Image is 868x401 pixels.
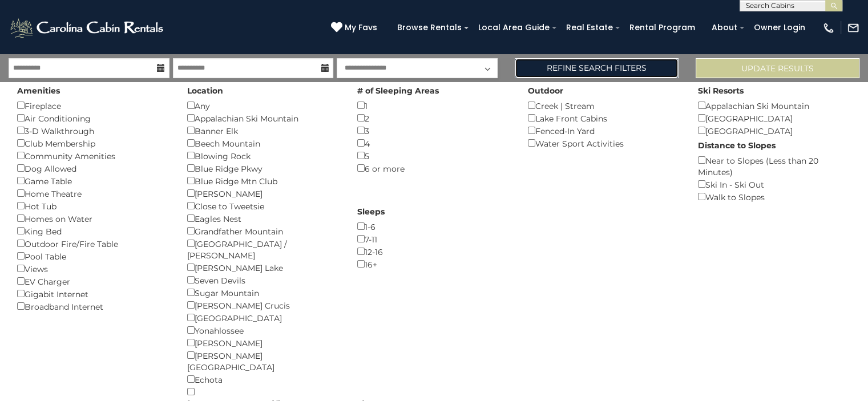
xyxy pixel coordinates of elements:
label: Distance to Slopes [698,140,776,151]
div: Outdoor Fire/Fire Table [17,237,170,250]
div: Gigabit Internet [17,287,170,300]
div: Views [17,262,170,275]
a: About [706,19,743,37]
div: Blue Ridge Mtn Club [187,175,340,187]
a: Local Area Guide [473,19,555,37]
div: Appalachian Ski Mountain [187,112,340,124]
img: phone-regular-white.png [822,22,835,34]
div: [GEOGRAPHIC_DATA] / [PERSON_NAME] [187,237,340,261]
div: [PERSON_NAME] Crucis [187,299,340,311]
div: EV Charger [17,275,170,287]
div: Pool Table [17,250,170,262]
div: 2 [357,112,510,124]
div: Eagles Nest [187,212,340,225]
div: Lake Front Cabins [528,112,681,124]
div: Hot Tub [17,200,170,212]
div: [PERSON_NAME] Lake [187,261,340,274]
div: 16+ [357,258,510,270]
div: Club Membership [17,137,170,149]
div: 4 [357,137,510,149]
button: Update Results [696,58,859,78]
div: Blowing Rock [187,149,340,162]
label: Sleeps [357,206,385,217]
img: White-1-2.png [9,17,167,39]
img: mail-regular-white.png [847,22,859,34]
div: 5 [357,149,510,162]
div: Ski In - Ski Out [698,178,851,191]
div: Water Sport Activities [528,137,681,149]
div: [GEOGRAPHIC_DATA] [698,112,851,124]
div: Walk to Slopes [698,191,851,203]
div: [PERSON_NAME] [187,187,340,200]
label: Ski Resorts [698,85,744,96]
div: Broadband Internet [17,300,170,313]
a: Real Estate [560,19,619,37]
div: Seven Devils [187,274,340,286]
div: Appalachian Ski Mountain [698,99,851,112]
div: Beech Mountain [187,137,340,149]
div: Homes on Water [17,212,170,225]
span: My Favs [345,22,377,34]
div: 7-11 [357,233,510,245]
label: Outdoor [528,85,563,96]
label: # of Sleeping Areas [357,85,439,96]
a: My Favs [331,22,380,34]
a: Rental Program [624,19,701,37]
div: 1-6 [357,220,510,233]
div: Home Theatre [17,187,170,200]
div: [GEOGRAPHIC_DATA] [698,124,851,137]
a: Refine Search Filters [515,58,679,78]
div: Yonahlossee [187,324,340,337]
label: Location [187,85,223,96]
div: Sugar Mountain [187,286,340,299]
div: Any [187,99,340,112]
div: [PERSON_NAME] [187,337,340,349]
div: [GEOGRAPHIC_DATA] [187,311,340,324]
label: Amenities [17,85,60,96]
div: Blue Ridge Pkwy [187,162,340,175]
div: Echota [187,373,340,386]
a: Browse Rentals [391,19,467,37]
div: Banner Elk [187,124,340,137]
div: Grandfather Mountain [187,225,340,237]
div: 3-D Walkthrough [17,124,170,137]
div: Community Amenities [17,149,170,162]
div: [PERSON_NAME][GEOGRAPHIC_DATA] [187,349,340,373]
a: Owner Login [748,19,811,37]
div: Air Conditioning [17,112,170,124]
div: 3 [357,124,510,137]
div: Fenced-In Yard [528,124,681,137]
div: Fireplace [17,99,170,112]
div: 6 or more [357,162,510,175]
div: Near to Slopes (Less than 20 Minutes) [698,154,851,178]
div: Close to Tweetsie [187,200,340,212]
div: Creek | Stream [528,99,681,112]
div: Dog Allowed [17,162,170,175]
div: King Bed [17,225,170,237]
div: Game Table [17,175,170,187]
div: 12-16 [357,245,510,258]
div: 1 [357,99,510,112]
